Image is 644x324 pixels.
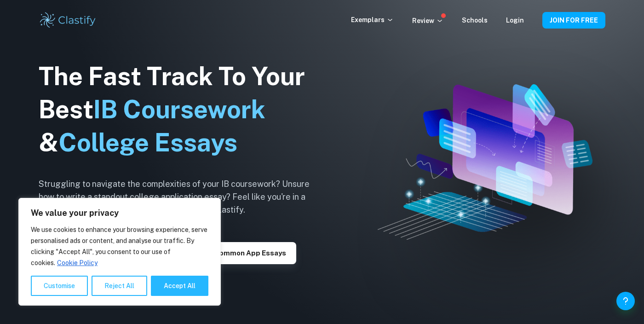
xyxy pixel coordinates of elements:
[57,259,98,267] a: Cookie Policy
[31,208,208,219] p: We value your privacy
[151,276,208,296] button: Accept All
[58,128,237,157] span: College Essays
[92,276,147,296] button: Reject All
[93,95,265,124] span: IB Coursework
[176,242,296,264] button: Explore Common App essays
[31,224,208,268] p: We use cookies to enhance your browsing experience, serve personalised ads or content, and analys...
[39,11,97,29] img: Clastify logo
[506,17,524,24] a: Login
[31,276,88,296] button: Customise
[39,60,324,159] h1: The Fast Track To Your Best &
[462,17,488,24] a: Schools
[39,178,324,216] h6: Struggling to navigate the complexities of your IB coursework? Unsure how to write a standout col...
[616,292,635,310] button: Help and Feedback
[18,198,221,306] div: We value your privacy
[351,15,394,25] p: Exemplars
[542,12,605,29] button: JOIN FOR FREE
[176,248,296,257] a: Explore Common App essays
[412,16,443,26] p: Review
[378,84,592,240] img: Clastify hero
